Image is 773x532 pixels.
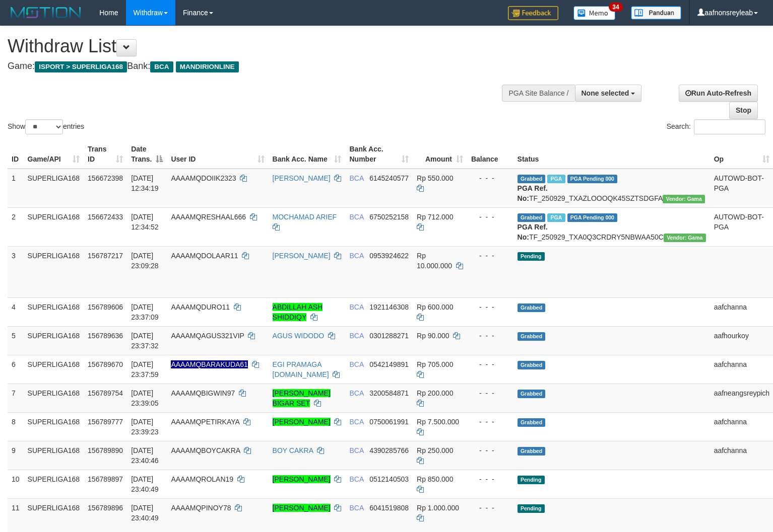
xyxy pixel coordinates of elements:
[176,61,239,72] span: MANDIRIONLINE
[413,140,467,169] th: Amount: activate to sort column ascending
[417,213,453,221] span: Rp 712.000
[471,331,509,341] div: - - -
[471,212,509,222] div: - - -
[471,474,509,484] div: - - -
[171,213,246,221] span: AAAAMQRESHAAL666
[369,213,409,221] span: Copy 6750252158 to clipboard
[369,252,409,260] span: Copy 0953924622 to clipboard
[131,174,159,192] span: [DATE] 12:34:19
[518,447,546,455] span: Grabbed
[171,475,233,483] span: AAAAMQROLAN19
[518,504,545,513] span: Pending
[171,360,248,368] span: Nama rekening ada tanda titik/strip, harap diedit
[167,140,268,169] th: User ID: activate to sort column ascending
[131,332,159,350] span: [DATE] 23:37:32
[471,359,509,369] div: - - -
[131,418,159,436] span: [DATE] 23:39:23
[349,252,363,260] span: BCA
[694,119,765,134] input: Search:
[131,504,159,522] span: [DATE] 23:40:49
[417,475,453,483] span: Rp 850.000
[417,332,449,340] span: Rp 90.000
[35,61,127,72] span: ISPORT > SUPERLIGA168
[349,389,363,397] span: BCA
[513,169,710,208] td: TF_250929_TXAZLOOOQK45SZTSDGFA
[24,412,84,441] td: SUPERLIGA168
[24,246,84,297] td: SUPERLIGA168
[664,234,706,242] span: Vendor URL: https://trx31.1velocity.biz
[369,360,409,368] span: Copy 0542149891 to clipboard
[273,174,331,182] a: [PERSON_NAME]
[417,389,453,397] span: Rp 200.000
[349,360,363,368] span: BCA
[131,475,159,493] span: [DATE] 23:40:49
[582,89,629,97] span: None selected
[417,174,453,182] span: Rp 550.000
[667,119,765,134] label: Search:
[88,475,123,483] span: 156789897
[131,389,159,407] span: [DATE] 23:39:05
[547,175,565,183] span: Marked by aafsoycanthlai
[513,140,710,169] th: Status
[547,213,565,222] span: Marked by aafsoycanthlai
[471,503,509,513] div: - - -
[8,5,84,20] img: MOTION_logo.png
[518,332,546,341] span: Grabbed
[518,213,546,222] span: Grabbed
[24,169,84,208] td: SUPERLIGA168
[567,213,618,222] span: PGA Pending
[131,252,159,270] span: [DATE] 23:09:28
[273,303,323,321] a: ABDILLAH ASH SHIDDIQY
[349,213,363,221] span: BCA
[679,85,758,102] a: Run Auto-Refresh
[273,252,331,260] a: [PERSON_NAME]
[518,184,548,202] b: PGA Ref. No:
[131,213,159,231] span: [DATE] 12:34:52
[171,446,240,454] span: AAAAMQBOYCAKRA
[24,326,84,355] td: SUPERLIGA168
[150,61,173,72] span: BCA
[8,119,84,134] label: Show entries
[518,303,546,312] span: Grabbed
[273,475,331,483] a: [PERSON_NAME]
[369,332,409,340] span: Copy 0301288271 to clipboard
[417,360,453,368] span: Rp 705.000
[471,417,509,427] div: - - -
[171,174,236,182] span: AAAAMQDOIIK2323
[24,355,84,384] td: SUPERLIGA168
[471,302,509,312] div: - - -
[508,6,558,20] img: Feedback.jpg
[25,119,63,134] select: Showentries
[8,246,24,297] td: 3
[518,418,546,427] span: Grabbed
[502,85,574,102] div: PGA Site Balance /
[171,389,235,397] span: AAAAMQBIGWIN97
[84,140,127,169] th: Trans ID: activate to sort column ascending
[8,61,505,71] h4: Game: Bank:
[518,476,545,484] span: Pending
[8,441,24,470] td: 9
[471,173,509,183] div: - - -
[518,361,546,369] span: Grabbed
[24,297,84,326] td: SUPERLIGA168
[8,297,24,326] td: 4
[471,251,509,261] div: - - -
[8,169,24,208] td: 1
[369,504,409,512] span: Copy 6041519808 to clipboard
[273,389,331,407] a: [PERSON_NAME] BIGAR SET
[8,326,24,355] td: 5
[467,140,513,169] th: Balance
[349,174,363,182] span: BCA
[369,418,409,426] span: Copy 0750061991 to clipboard
[273,446,313,454] a: BOY CAKRA
[518,175,546,183] span: Grabbed
[471,388,509,398] div: - - -
[575,85,642,102] button: None selected
[171,504,231,512] span: AAAAMQPINOY78
[349,475,363,483] span: BCA
[609,3,622,12] span: 34
[88,332,123,340] span: 156789636
[88,418,123,426] span: 156789777
[369,446,409,454] span: Copy 4390285766 to clipboard
[88,389,123,397] span: 156789754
